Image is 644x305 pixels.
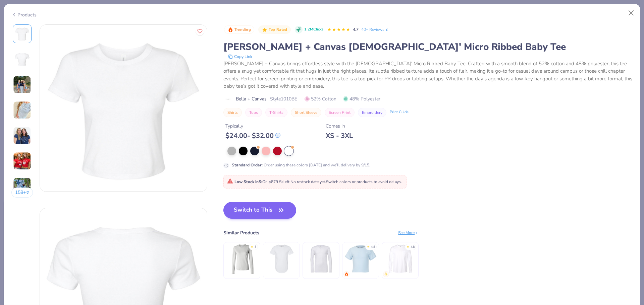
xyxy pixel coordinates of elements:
[13,177,31,196] img: User generated content
[358,108,386,117] button: Embroidery
[325,108,355,117] button: Screen Print
[266,243,298,275] img: Bella + Canvas Mens Jersey Short Sleeve Tee With Curved Hem
[11,187,33,198] button: 158+
[225,132,280,140] div: $ 24.00 - $ 32.00
[367,245,370,247] div: ★
[232,162,370,168] div: Order using these colors [DATE] and we’ll delivery by 9/15.
[236,95,267,102] span: Bella + Canvas
[225,123,280,130] div: Typically
[625,7,638,19] button: Close
[234,28,251,31] span: Trending
[40,25,207,192] img: Front
[223,108,242,117] button: Shirts
[223,41,633,53] div: [PERSON_NAME] + Canvas [DEMOGRAPHIC_DATA]' Micro Ribbed Baby Tee
[384,272,388,276] img: newest.gif
[327,24,350,35] div: 4.7 Stars
[258,25,290,34] button: Badge Button
[234,179,262,184] strong: Low Stock in S :
[196,27,204,35] button: Like
[270,95,297,102] span: Style 1010BE
[390,109,409,115] div: Print Guide
[269,28,287,31] span: Top Rated
[224,25,254,34] button: Badge Button
[232,162,263,168] strong: Standard Order :
[251,245,253,247] div: ★
[384,243,416,275] img: Comfort Colors Adult Heavyweight RS Long-Sleeve Pocket T-Shirt
[228,27,233,32] img: Trending sort
[255,245,256,249] div: 5
[326,132,353,140] div: XS - 3XL
[371,245,375,249] div: 4.8
[226,243,258,275] img: Bella Canvas Ladies' Jersey Long-Sleeve T-Shirt
[13,152,31,170] img: User generated content
[304,27,323,32] span: 1.2M Clicks
[407,245,409,247] div: ★
[353,27,359,32] span: 4.7
[227,179,402,184] span: Only 879 Ss left. Switch colors or products to avoid delays.
[11,11,37,18] div: Products
[13,127,31,145] img: User generated content
[262,27,267,32] img: Top Rated sort
[305,95,336,102] span: 52% Cotton
[361,26,389,32] a: 40+ Reviews
[343,95,380,102] span: 48% Polyester
[345,243,377,275] img: Fresh Prints Mini Tee
[223,60,633,90] div: [PERSON_NAME] + Canvas brings effortless style with the [DEMOGRAPHIC_DATA]' Micro Ribbed Baby Tee...
[223,202,296,219] button: Switch to This
[223,229,259,236] div: Similar Products
[13,101,31,119] img: User generated content
[411,245,415,249] div: 4.8
[245,108,262,117] button: Tops
[291,108,321,117] button: Short Sleeve
[223,96,232,102] img: brand logo
[290,179,326,184] span: No restock date yet.
[13,76,31,94] img: User generated content
[14,51,30,67] img: Back
[344,272,348,276] img: trending.gif
[226,53,254,60] button: copy to clipboard
[326,123,353,130] div: Comes In
[265,108,287,117] button: T-Shirts
[305,243,337,275] img: Bella + Canvas Unisex Jersey Long-Sleeve V-Neck T-Shirt
[398,230,419,236] div: See More
[14,26,30,42] img: Front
